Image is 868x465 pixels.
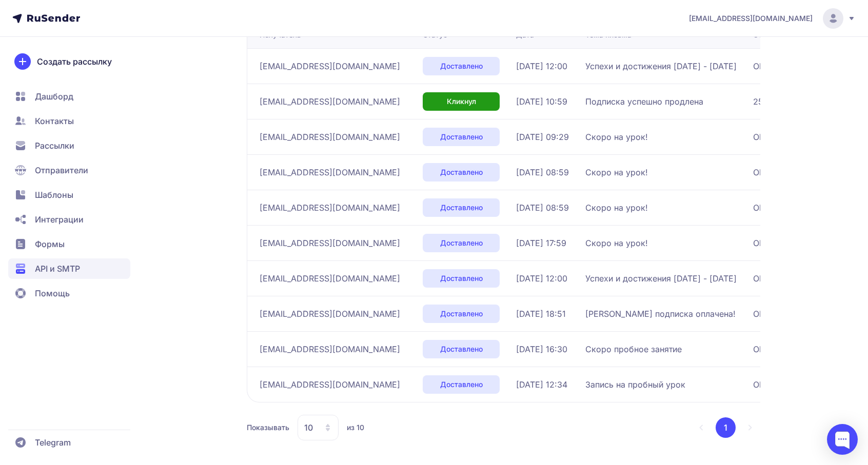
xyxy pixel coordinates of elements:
span: Отправители [35,164,88,176]
span: Скоро на урок! [585,131,648,143]
span: [EMAIL_ADDRESS][DOMAIN_NAME] [260,131,400,143]
span: Доставлено [440,309,483,319]
span: [EMAIL_ADDRESS][DOMAIN_NAME] [260,201,400,214]
span: Формы [35,238,65,250]
button: 1 [716,417,736,438]
span: Скоро на урок! [585,201,648,214]
span: Скоро пробное занятие [585,343,682,355]
span: Доставлено [440,203,483,213]
span: Помощь [35,287,70,299]
span: Скоро на урок! [585,237,648,249]
span: Запись на пробный урок [585,378,685,391]
span: [EMAIL_ADDRESS][DOMAIN_NAME] [260,272,400,285]
span: Подписка успешно продлена [585,95,703,108]
span: Доставлено [440,238,483,248]
span: Рассылки [35,139,74,152]
span: [EMAIL_ADDRESS][DOMAIN_NAME] [260,60,400,72]
span: [DATE] 16:30 [516,343,567,355]
span: Создать рассылку [37,55,112,68]
span: [EMAIL_ADDRESS][DOMAIN_NAME] [689,13,813,24]
span: Интеграции [35,213,84,226]
span: 10 [304,421,313,434]
span: [DATE] 12:00 [516,60,567,72]
span: API и SMTP [35,262,80,275]
span: [PERSON_NAME] подписка оплачена! [585,308,736,320]
span: [EMAIL_ADDRESS][DOMAIN_NAME] [260,166,400,178]
span: [DATE] 09:29 [516,131,569,143]
span: [DATE] 10:59 [516,95,567,108]
span: [EMAIL_ADDRESS][DOMAIN_NAME] [260,95,400,108]
a: Telegram [8,432,130,453]
span: [EMAIL_ADDRESS][DOMAIN_NAME] [260,343,400,355]
span: Кликнул [447,96,476,107]
span: [DATE] 17:59 [516,237,566,249]
span: Доставлено [440,344,483,354]
span: Показывать [247,422,289,433]
span: [DATE] 08:59 [516,201,569,214]
span: Доставлено [440,61,483,71]
span: Успехи и достижения [DATE] - [DATE] [585,60,737,72]
span: [DATE] 12:34 [516,378,567,391]
span: Доставлено [440,167,483,177]
span: [DATE] 12:00 [516,272,567,285]
span: Успехи и достижения [DATE] - [DATE] [585,272,737,285]
span: Telegram [35,436,71,449]
span: Доставлено [440,379,483,390]
span: из 10 [347,422,364,433]
span: Доставлено [440,273,483,284]
span: Шаблоны [35,189,73,201]
span: [EMAIL_ADDRESS][DOMAIN_NAME] [260,308,400,320]
span: [EMAIL_ADDRESS][DOMAIN_NAME] [260,237,400,249]
span: [EMAIL_ADDRESS][DOMAIN_NAME] [260,378,400,391]
span: Скоро на урок! [585,166,648,178]
span: Контакты [35,115,74,127]
span: [DATE] 08:59 [516,166,569,178]
span: Доставлено [440,132,483,142]
span: Дашборд [35,90,73,103]
span: [DATE] 18:51 [516,308,566,320]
